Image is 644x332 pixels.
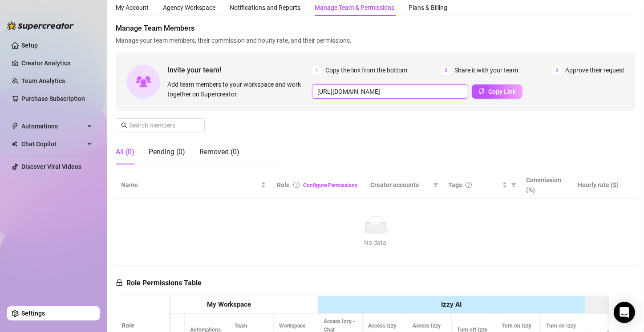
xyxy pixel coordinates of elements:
button: Copy Link [472,84,522,99]
span: filter [431,178,440,192]
span: Tags [448,180,462,190]
span: Add team members to your workspace and work together on Supercreator. [167,80,308,99]
span: filter [433,182,438,188]
div: Manage Team & Permissions [315,3,394,12]
span: thunderbolt [12,123,19,130]
a: Settings [21,310,45,317]
span: copy [478,88,485,94]
th: Name [116,172,271,199]
strong: Izzy AI [441,300,462,308]
div: Plans & Billing [409,3,447,12]
div: Pending (0) [149,147,185,157]
span: Role [277,181,290,188]
a: Configure Permissions [303,182,357,188]
a: Setup [21,42,38,49]
span: search [121,122,127,128]
span: filter [511,182,516,188]
span: Chat Copilot [21,137,85,151]
span: Invite your team! [167,64,312,76]
strong: My Workspace [207,300,251,308]
span: Approve their request [565,65,624,75]
div: All (0) [116,147,134,157]
div: Agency Workspace [163,3,215,12]
div: No data [125,238,626,248]
span: Share it with your team [454,65,518,75]
img: logo-BBDzfeDw.svg [7,21,74,30]
a: Purchase Subscription [21,95,85,102]
span: 1 [312,65,322,75]
span: filter [509,178,518,192]
img: Chat Copilot [12,141,17,147]
h5: Role Permissions Table [116,278,202,288]
span: info-circle [293,182,300,188]
span: Manage Team Members [116,23,635,34]
span: Creator accounts [370,180,429,190]
a: Team Analytics [21,77,65,84]
span: 2 [441,65,451,75]
th: Commission (%) [521,172,573,199]
th: Hourly rate ($) [572,172,624,199]
a: Discover Viral Videos [21,163,81,170]
span: Name [121,180,259,190]
div: Removed (0) [199,147,239,157]
a: Creator Analytics [21,56,93,70]
span: Manage your team members, their commission and hourly rate, and their permissions. [116,36,635,45]
div: Open Intercom Messenger [614,302,635,323]
span: Copy the link from the bottom [325,65,407,75]
span: question-circle [466,182,472,188]
span: 3 [552,65,562,75]
span: lock [116,279,123,286]
div: My Account [116,3,149,12]
span: Automations [21,119,85,133]
input: Search members [129,120,192,130]
span: Copy Link [488,88,516,95]
div: Notifications and Reports [230,3,300,12]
